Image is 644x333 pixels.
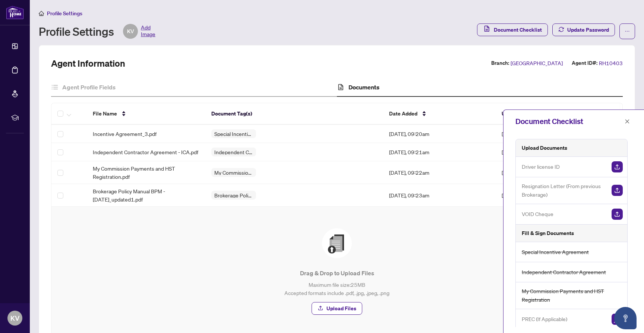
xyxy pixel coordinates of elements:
[66,280,607,297] p: Maximum file size: 25 MB Accepted formats include .pdf, .jpg, .jpeg, .png
[211,193,256,198] span: Brokerage Policy Manual
[93,187,199,203] span: Brokerage Policy Manual BPM - [DATE]_updated1.pdf
[51,57,125,69] h2: Agent Information
[552,23,615,36] button: Update Password
[39,11,44,16] span: home
[522,287,623,304] span: My Commission Payments and HST Registration
[625,29,630,34] span: ellipsis
[614,307,637,329] button: Open asap
[389,110,417,118] span: Date Added
[60,216,613,327] span: File UploadDrag & Drop to Upload FilesMaximum file size:25MBAccepted formats include .pdf, .jpg, ...
[491,59,509,67] label: Branch:
[87,103,205,125] th: File Name
[93,130,157,138] span: Incentive Agreement_3.pdf
[496,103,584,125] th: Uploaded By
[496,184,584,207] td: [PERSON_NAME]
[599,59,623,67] span: RH10403
[348,83,379,92] h4: Documents
[205,103,383,125] th: Document Tag(s)
[477,23,548,36] button: Document Checklist
[93,110,117,118] span: File Name
[496,161,584,184] td: [PERSON_NAME]
[93,164,199,181] span: My Commission Payments and HST Registration.pdf
[211,149,256,155] span: Independent Contractor Agreement
[211,131,256,136] span: Special Incentive Agreement
[572,59,597,67] label: Agent ID#:
[522,229,574,237] h5: Fill & Sign Documents
[494,24,542,36] span: Document Checklist
[496,143,584,161] td: [PERSON_NAME]
[522,248,589,256] span: Special Incentive Agreement
[127,27,134,35] span: KV
[522,210,553,218] span: VOID Cheque
[383,143,496,161] td: [DATE], 09:21am
[47,10,82,17] span: Profile Settings
[522,144,567,152] h5: Upload Documents
[322,228,352,258] img: File Upload
[522,268,606,276] span: Independent Contractor Agreement
[383,184,496,207] td: [DATE], 09:23am
[612,314,623,325] img: Sign Document
[625,119,630,124] span: close
[383,125,496,143] td: [DATE], 09:20am
[141,24,155,39] span: Add Image
[312,302,362,315] button: Upload Files
[10,313,19,323] span: KV
[62,83,116,92] h4: Agent Profile Fields
[93,148,198,156] span: Independent Contractor Agreement - ICA.pdf
[612,161,623,172] img: Upload Document
[66,269,607,277] p: Drag & Drop to Upload Files
[39,24,155,39] div: Profile Settings
[612,209,623,220] img: Upload Document
[326,302,356,314] span: Upload Files
[522,162,560,171] span: Driver license ID
[515,116,622,127] div: Document Checklist
[383,161,496,184] td: [DATE], 09:22am
[496,125,584,143] td: [PERSON_NAME]
[383,103,496,125] th: Date Added
[511,59,563,67] span: [GEOGRAPHIC_DATA]
[211,170,256,175] span: My Commission Payments and HST Registration
[567,24,609,36] span: Update Password
[522,182,606,199] span: Resignation Letter (From previous Brokerage)
[612,185,623,196] img: Upload Document
[522,315,567,323] span: PREC (If Applicable)
[6,6,24,19] img: logo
